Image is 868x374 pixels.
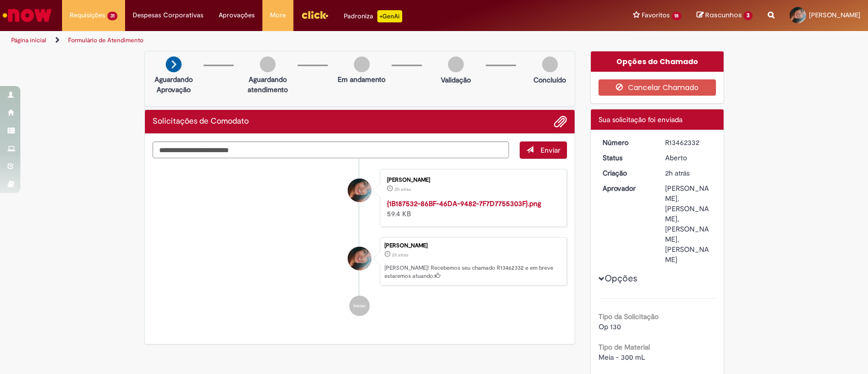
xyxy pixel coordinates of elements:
[448,56,464,72] img: img-circle-grey.png
[533,75,566,85] p: Concluído
[598,322,621,331] span: Op 130
[598,79,716,96] button: Cancelar Chamado
[395,186,411,192] time: 29/08/2025 13:13:36
[344,10,402,22] div: Padroniza
[354,56,370,72] img: img-circle-grey.png
[743,11,753,20] span: 3
[591,51,724,72] div: Opções do Chamado
[598,342,650,352] b: Tipo de Material
[153,141,510,159] textarea: Digite sua mensagem aqui...
[387,199,541,208] a: {1B187532-86BF-46DA-9482-7F7D7755303F}.png
[377,10,402,22] p: +GenAi
[348,179,371,202] div: Aliny Souza Lira
[153,117,249,126] h2: Solicitações de Comodato Histórico de tíquete
[392,252,408,258] time: 29/08/2025 13:13:37
[441,75,471,85] p: Validação
[595,168,657,178] dt: Criação
[387,198,556,219] div: 59.4 KB
[672,12,682,20] span: 18
[70,10,105,20] span: Requisições
[8,31,571,50] ul: Trilhas de página
[520,141,567,159] button: Enviar
[665,153,712,163] div: Aberto
[1,5,53,25] img: ServiceNow
[665,168,690,178] span: 2h atrás
[665,137,712,148] div: R13462332
[107,12,117,20] span: 31
[395,186,411,192] span: 2h atrás
[598,312,659,321] b: Tipo da Solicitação
[665,168,712,178] div: 29/08/2025 13:13:37
[149,74,198,95] p: Aguardando Aprovação
[697,11,753,20] a: Rascunhos
[166,56,182,72] img: arrow-next.png
[665,168,690,178] time: 29/08/2025 13:13:37
[348,247,371,270] div: Aliny Souza Lira
[133,10,203,20] span: Despesas Corporativas
[598,353,645,362] span: Meia - 300 mL
[301,7,328,22] img: click_logo_yellow_360x200.png
[387,177,556,183] div: [PERSON_NAME]
[642,10,670,20] span: Favoritos
[153,237,567,286] li: Aliny Souza Lira
[270,10,286,20] span: More
[665,183,712,265] div: [PERSON_NAME], [PERSON_NAME], [PERSON_NAME], [PERSON_NAME]
[705,10,742,20] span: Rascunhos
[809,11,860,19] span: [PERSON_NAME]
[542,56,558,72] img: img-circle-grey.png
[541,146,560,155] span: Enviar
[243,74,292,95] p: Aguardando atendimento
[595,137,657,148] dt: Número
[338,74,385,84] p: Em andamento
[554,115,567,128] button: Adicionar anexos
[153,159,567,327] ul: Histórico de tíquete
[68,36,143,44] a: Formulário de Atendimento
[260,56,276,72] img: img-circle-grey.png
[598,115,682,124] span: Sua solicitação foi enviada
[392,252,408,258] span: 2h atrás
[384,264,561,280] p: [PERSON_NAME]! Recebemos seu chamado R13462332 e em breve estaremos atuando.
[11,36,46,44] a: Página inicial
[384,243,561,249] div: [PERSON_NAME]
[595,183,657,193] dt: Aprovador
[219,10,255,20] span: Aprovações
[595,153,657,163] dt: Status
